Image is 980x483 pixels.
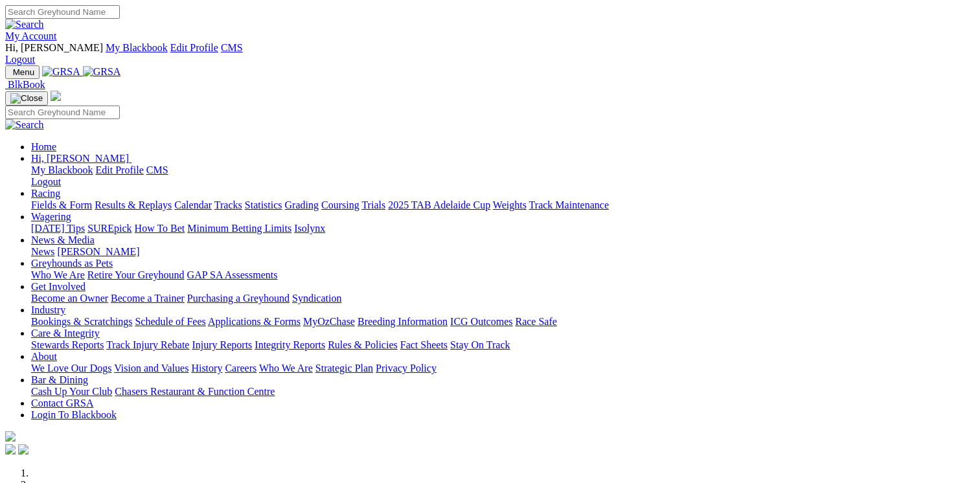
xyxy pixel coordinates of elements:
a: Vision and Values [114,363,188,374]
a: MyOzChase [303,316,355,327]
a: Integrity Reports [255,339,325,350]
a: [DATE] Tips [31,223,85,234]
a: [PERSON_NAME] [57,246,139,257]
a: Stay On Track [450,339,510,350]
a: Edit Profile [170,42,218,53]
a: Track Maintenance [529,199,609,210]
a: Schedule of Fees [135,316,205,327]
a: Breeding Information [358,316,448,327]
img: logo-grsa-white.png [5,431,16,442]
a: Race Safe [515,316,556,327]
a: Calendar [174,199,212,210]
a: Weights [493,199,527,210]
a: How To Bet [135,223,185,234]
a: History [191,363,222,374]
a: Applications & Forms [208,316,301,327]
a: Bookings & Scratchings [31,316,132,327]
a: Logout [5,54,35,65]
a: Racing [31,188,60,199]
a: CMS [221,42,243,53]
a: ICG Outcomes [450,316,512,327]
a: My Account [5,30,57,41]
a: Isolynx [294,223,325,234]
span: Menu [13,67,34,77]
a: Rules & Policies [328,339,398,350]
img: Close [10,93,43,104]
div: Bar & Dining [31,386,975,398]
a: CMS [146,164,168,175]
a: Purchasing a Greyhound [187,293,290,304]
span: BlkBook [8,79,45,90]
a: About [31,351,57,362]
a: Greyhounds as Pets [31,258,113,269]
a: Results & Replays [95,199,172,210]
a: Grading [285,199,319,210]
a: Careers [225,363,256,374]
a: BlkBook [5,79,45,90]
a: Chasers Restaurant & Function Centre [115,386,275,397]
a: Fact Sheets [400,339,448,350]
span: Hi, [PERSON_NAME] [5,42,103,53]
a: Care & Integrity [31,328,100,339]
button: Toggle navigation [5,65,40,79]
a: Contact GRSA [31,398,93,409]
a: Edit Profile [96,164,144,175]
a: Tracks [214,199,242,210]
a: Syndication [292,293,341,304]
a: Home [31,141,56,152]
a: Track Injury Rebate [106,339,189,350]
div: About [31,363,975,374]
a: We Love Our Dogs [31,363,111,374]
a: Bar & Dining [31,374,88,385]
div: My Account [5,42,975,65]
img: GRSA [42,66,80,78]
a: Get Involved [31,281,85,292]
img: GRSA [83,66,121,78]
a: Wagering [31,211,71,222]
a: My Blackbook [106,42,168,53]
a: Industry [31,304,65,315]
input: Search [5,106,120,119]
img: facebook.svg [5,444,16,455]
div: News & Media [31,246,975,258]
a: Cash Up Your Club [31,386,112,397]
a: Stewards Reports [31,339,104,350]
a: Login To Blackbook [31,409,117,420]
div: Care & Integrity [31,339,975,351]
a: Injury Reports [192,339,252,350]
div: Industry [31,316,975,328]
img: twitter.svg [18,444,28,455]
a: Minimum Betting Limits [187,223,291,234]
a: Logout [31,176,61,187]
a: GAP SA Assessments [187,269,278,280]
a: Coursing [321,199,359,210]
div: Wagering [31,223,975,234]
a: Who We Are [31,269,85,280]
img: Search [5,19,44,30]
a: My Blackbook [31,164,93,175]
div: Hi, [PERSON_NAME] [31,164,975,188]
a: Who We Are [259,363,313,374]
a: Hi, [PERSON_NAME] [31,153,131,164]
span: Hi, [PERSON_NAME] [31,153,129,164]
a: Become a Trainer [111,293,185,304]
a: SUREpick [87,223,131,234]
a: 2025 TAB Adelaide Cup [388,199,490,210]
a: Become an Owner [31,293,108,304]
img: logo-grsa-white.png [51,91,61,101]
a: Statistics [245,199,282,210]
a: News & Media [31,234,95,245]
div: Greyhounds as Pets [31,269,975,281]
a: Retire Your Greyhound [87,269,185,280]
a: News [31,246,54,257]
a: Privacy Policy [376,363,437,374]
a: Fields & Form [31,199,92,210]
a: Strategic Plan [315,363,373,374]
img: Search [5,119,44,131]
a: Trials [361,199,385,210]
div: Racing [31,199,975,211]
button: Toggle navigation [5,91,48,106]
div: Get Involved [31,293,975,304]
input: Search [5,5,120,19]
